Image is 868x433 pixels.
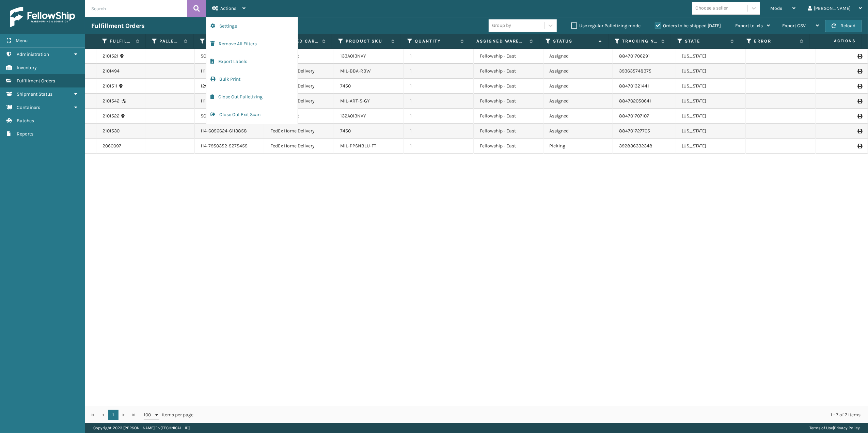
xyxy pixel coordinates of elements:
[474,79,543,94] td: Fellowship - East
[782,23,806,29] span: Export CSV
[206,35,298,53] button: Remove All Filters
[102,143,121,149] a: 2060097
[676,79,746,94] td: [US_STATE]
[415,38,457,44] label: Quantity
[17,131,33,137] span: Reports
[346,38,388,44] label: Product SKU
[17,118,34,124] span: Batches
[404,94,474,109] td: 1
[474,109,543,124] td: Fellowship - East
[206,17,298,35] button: Settings
[543,49,613,64] td: Assigned
[474,124,543,139] td: Fellowship - East
[676,94,746,109] td: [US_STATE]
[195,49,265,64] td: SO2447107
[206,70,298,88] button: Bulk Print
[340,83,351,89] a: 7450
[16,38,28,44] span: Menu
[159,38,180,44] label: Pallet Name
[619,83,649,89] a: 884701321441
[543,79,613,94] td: Assigned
[404,79,474,94] td: 1
[404,49,474,64] td: 1
[543,94,613,109] td: Assigned
[206,53,298,70] button: Export Labels
[543,64,613,79] td: Assigned
[102,128,120,134] a: 2101530
[571,23,641,29] label: Use regular Palletizing mode
[195,79,265,94] td: 129027017014783
[695,5,728,12] div: Choose a seller
[195,139,265,154] td: 114-7950352-5275455
[340,53,366,59] a: 133A013NVY
[676,49,746,64] td: [US_STATE]
[91,22,144,30] h3: Fulfillment Orders
[102,68,120,75] a: 2101494
[17,78,55,84] span: Fulfillment Orders
[17,51,49,57] span: Administration
[264,64,334,79] td: FedEx Home Delivery
[102,83,117,90] a: 2101511
[857,84,862,89] i: Print Label
[474,64,543,79] td: Fellowship - East
[857,99,862,103] i: Print Label
[655,23,721,29] label: Orders to be shipped [DATE]
[195,64,265,79] td: 111-8409916-8732257
[404,139,474,154] td: 1
[17,65,37,70] span: Inventory
[619,68,651,74] a: 393635748375
[476,38,526,44] label: Assigned Warehouse
[619,53,650,59] a: 884701706291
[543,109,613,124] td: Assigned
[110,38,132,44] label: Fulfillment Order Id
[264,79,334,94] td: FedEx Home Delivery
[619,113,649,119] a: 884701707107
[340,68,371,74] a: MIL-BBA-RBW
[857,69,862,74] i: Print Label
[340,113,366,119] a: 132A013NVY
[404,109,474,124] td: 1
[474,94,543,109] td: Fellowship - East
[264,94,334,109] td: FedEx Home Delivery
[619,128,650,134] a: 884701727705
[340,128,351,134] a: 7450
[676,109,746,124] td: [US_STATE]
[93,423,190,433] p: Copyright 2023 [PERSON_NAME]™ v [TECHNICAL_ID]
[622,38,658,44] label: Tracking Number
[404,124,474,139] td: 1
[108,410,119,420] a: 1
[404,64,474,79] td: 1
[195,124,265,139] td: 114-6056624-6113858
[144,412,154,418] span: 100
[543,124,613,139] td: Assigned
[340,98,370,104] a: MIL-ART-S-GY
[619,98,651,104] a: 884702050641
[857,129,862,133] i: Print Label
[553,38,595,44] label: Status
[543,139,613,154] td: Picking
[770,5,782,11] span: Mode
[220,5,236,11] span: Actions
[17,91,52,97] span: Shipment Status
[857,144,862,148] i: Print Label
[264,124,334,139] td: FedEx Home Delivery
[492,22,511,29] div: Group by
[10,7,75,27] img: logo
[203,412,861,418] div: 1 - 7 of 7 items
[857,114,862,118] i: Print Label
[144,410,193,420] span: items per page
[264,109,334,124] td: FedEx Ground
[206,88,298,106] button: Close Out Palletizing
[676,64,746,79] td: [US_STATE]
[340,143,376,149] a: MIL-PPSNBLU-FT
[809,426,833,430] a: Terms of Use
[102,53,119,60] a: 2101521
[825,20,862,32] button: Reload
[676,124,746,139] td: [US_STATE]
[17,105,40,110] span: Containers
[264,49,334,64] td: FedEx Ground
[195,109,265,124] td: SO2447107
[264,139,334,154] td: FedEx Home Delivery
[474,139,543,154] td: Fellowship - East
[102,113,120,119] a: 2101522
